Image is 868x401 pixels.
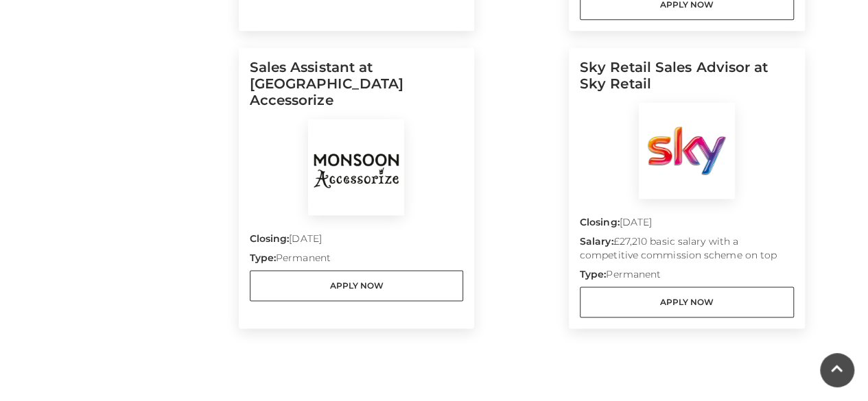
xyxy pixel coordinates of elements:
[580,267,794,287] p: Permanent
[250,232,290,245] strong: Closing:
[250,251,464,270] p: Permanent
[250,232,464,251] p: [DATE]
[308,119,404,215] img: Monsoon
[580,268,606,280] strong: Type:
[250,252,276,264] strong: Type:
[250,270,464,301] a: Apply Now
[639,103,735,199] img: Sky Retail
[580,234,794,267] p: £27,210 basic salary with a competitive commission scheme on top
[580,215,794,234] p: [DATE]
[250,59,464,119] h5: Sales Assistant at [GEOGRAPHIC_DATA] Accessorize
[580,216,620,228] strong: Closing:
[580,59,794,103] h5: Sky Retail Sales Advisor at Sky Retail
[580,235,613,247] strong: Salary:
[580,287,794,317] a: Apply Now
